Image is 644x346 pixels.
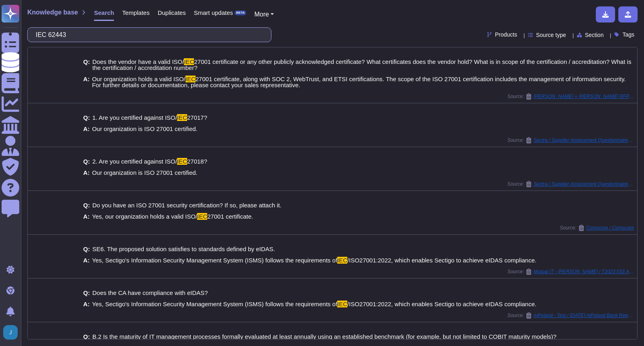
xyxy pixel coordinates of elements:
button: user [2,323,23,341]
span: 27001 certificate, along with SOC 2, WebTrust, and ETSI certifications. The scope of the ISO 2700... [92,76,626,88]
span: /ISO27001:2022, which enables Sectigo to achieve eIDAS compliance. [347,257,536,264]
mark: IEC [177,114,187,121]
span: /ISO27001:2022, which enables Sectigo to achieve eIDAS compliance. [347,301,536,307]
span: Does the vendor have a valid ISO/ [92,58,184,65]
b: Q: [83,158,90,164]
span: Source: [507,137,634,143]
span: Our organization holds a valid ISO/ [92,76,185,82]
span: Source: [560,225,634,231]
mark: IEC [197,213,207,220]
b: A: [83,76,90,88]
span: Mutual IT - [PERSON_NAME] / T2023 033 Annexe E Formulaire de réponse [534,269,634,274]
b: A: [83,213,90,219]
span: Tags [622,32,634,37]
b: A: [83,301,90,307]
b: A: [83,170,90,176]
span: Source: [507,181,634,187]
span: Sectra / Supplier Assessment Questionnaire Sectigo [534,182,634,186]
b: A: [83,126,90,132]
span: Knowledge base [27,9,78,16]
span: Yes, our organization holds a valid ISO/ [92,213,197,220]
b: A: [83,257,90,263]
span: Yes, Sectigo's Information Security Management System (ISMS) follows the requirements of [92,257,337,264]
span: Source: [507,268,634,275]
span: 2. Are you certified against ISO/ [92,158,177,165]
span: Smart updates [194,10,233,16]
span: mPoland - Test / [DATE] mPoland Bank Requirements [534,313,634,318]
span: Templates [122,10,149,16]
mark: IEC [185,76,196,82]
span: 27001 certificate or any other publicly acknowledged certificate? What certificates does the vend... [92,58,631,71]
span: Do you have an ISO 27001 security certification? If so, please attach it. [92,202,281,209]
mark: IEC [177,158,187,165]
span: 1. Are you certified against ISO/ [92,114,177,121]
img: user [3,325,18,340]
mark: IEC [184,58,194,65]
span: 27018? [187,158,207,165]
input: Search a question or template... [32,28,263,42]
button: More [254,10,274,19]
span: Section [585,32,604,38]
span: Search [94,10,114,16]
b: Q: [83,290,90,296]
span: Duplicates [158,10,186,16]
b: Q: [83,115,90,121]
b: Q: [83,59,90,71]
span: More [254,11,269,18]
span: Our organization is ISO 27001 certified. [92,169,198,176]
span: Our organization is ISO 27001 certified. [92,125,198,132]
span: Source: [507,93,634,100]
span: 27001 certificate. [207,213,253,220]
span: Yes, Sectigo's Information Security Management System (ISMS) follows the requirements of [92,301,337,307]
mark: IEC [337,301,347,307]
div: BETA [234,10,246,15]
span: Sectra / Supplier Assessment Questionnaire Sectigo [534,138,634,143]
b: Q: [83,334,90,340]
span: Comscore / Comscore [586,225,634,230]
mark: IEC [337,257,347,264]
b: Q: [83,202,90,208]
span: Products [495,32,517,37]
span: Source: [507,312,634,319]
span: SE6. The proposed solution satisfies to standards defined by eIDAS. [92,246,275,252]
span: 27017? [187,114,207,121]
span: [PERSON_NAME] + [PERSON_NAME] RFP / KN RFP Questionnaire PKI 1 (003) [534,94,634,99]
span: B.2 Is the maturity of IT management processes formally evaluated at least annually using an esta... [92,333,556,340]
span: Does the CA have compliance with eIDAS? [92,289,208,296]
b: Q: [83,246,90,252]
span: Source type [536,32,566,38]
